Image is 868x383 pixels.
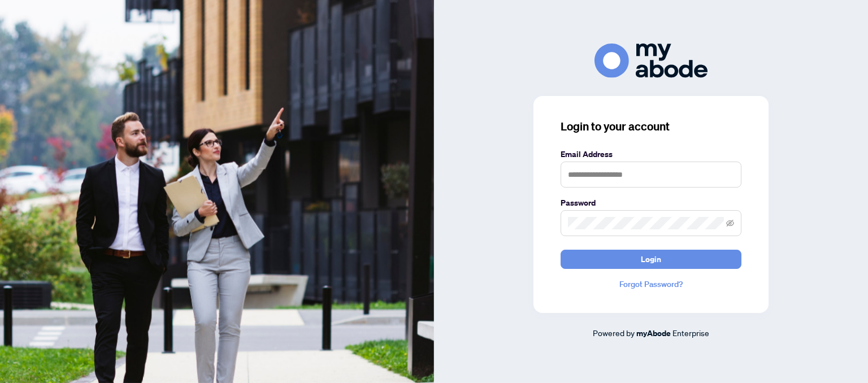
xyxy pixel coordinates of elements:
a: myAbode [636,327,671,340]
h3: Login to your account [561,119,741,134]
button: Login [561,250,741,269]
span: Enterprise [672,328,709,338]
img: ma-logo [594,43,708,78]
label: Password [561,197,741,209]
label: Email Address [561,148,741,160]
span: Powered by [593,328,635,338]
span: eye-invisible [726,219,734,227]
a: Forgot Password? [561,278,741,290]
span: Login [641,250,661,268]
